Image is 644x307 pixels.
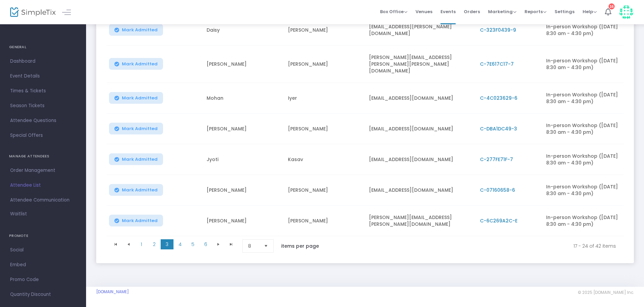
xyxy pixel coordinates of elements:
[555,3,574,20] span: Settings
[122,95,158,101] span: Mark Admitted
[161,239,173,249] span: Page 3
[480,61,514,67] span: C-7E617C17-7
[225,239,238,249] span: Go to the last page
[122,187,158,193] span: Mark Admitted
[365,15,476,45] td: [EMAIL_ADDRESS][PERSON_NAME][DOMAIN_NAME]
[109,184,163,196] button: Mark Admitted
[10,87,76,95] span: Times & Tickets
[542,15,623,45] td: In-person Workshop ([DATE] 8:30 am - 4:30 pm)
[109,92,163,104] button: Mark Admitted
[203,83,284,114] td: Mohan
[365,45,476,83] td: [PERSON_NAME][EMAIL_ADDRESS][PERSON_NAME][PERSON_NAME][DOMAIN_NAME]
[542,175,623,206] td: In-person Workshop ([DATE] 8:30 am - 4:30 pm)
[212,239,225,249] span: Go to the next page
[122,218,158,223] span: Mark Admitted
[113,242,118,247] span: Go to the first page
[10,57,76,66] span: Dashboard
[365,144,476,175] td: [EMAIL_ADDRESS][DOMAIN_NAME]
[525,8,546,15] span: Reports
[464,3,480,20] span: Orders
[135,239,148,249] span: Page 1
[284,45,365,83] td: [PERSON_NAME]
[173,239,186,249] span: Page 4
[10,246,76,254] span: Social
[284,144,365,175] td: Kasav
[9,150,77,163] h4: MANAGE ATTENDEES
[126,242,131,247] span: Go to the previous page
[284,114,365,144] td: [PERSON_NAME]
[109,123,163,134] button: Mark Admitted
[216,242,221,247] span: Go to the next page
[203,114,284,144] td: [PERSON_NAME]
[229,242,234,247] span: Go to the last page
[10,290,76,299] span: Quantity Discount
[109,239,122,249] span: Go to the first page
[281,243,319,249] label: items per page
[480,125,517,132] span: C-DBA1DC49-3
[199,239,212,249] span: Page 6
[284,15,365,45] td: [PERSON_NAME]
[9,40,77,54] h4: GENERAL
[10,275,76,284] span: Promo Code
[380,8,407,15] span: Box Office
[10,131,76,140] span: Special Offers
[109,24,163,36] button: Mark Admitted
[542,45,623,83] td: In-person Workshop ([DATE] 8:30 am - 4:30 pm)
[542,83,623,114] td: In-person Workshop ([DATE] 8:30 am - 4:30 pm)
[10,196,76,205] span: Attendee Communication
[109,153,163,165] button: Mark Admitted
[480,156,513,163] span: C-277FE71F-7
[261,240,271,252] button: Select
[10,116,76,125] span: Attendee Questions
[365,175,476,206] td: [EMAIL_ADDRESS][DOMAIN_NAME]
[480,95,517,101] span: C-4C023629-6
[365,206,476,236] td: [PERSON_NAME][EMAIL_ADDRESS][PERSON_NAME][DOMAIN_NAME]
[284,206,365,236] td: [PERSON_NAME]
[122,27,158,33] span: Mark Admitted
[333,239,616,253] kendo-pager-info: 17 - 24 of 42 items
[203,45,284,83] td: [PERSON_NAME]
[480,27,516,33] span: C-323F0439-9
[109,215,163,226] button: Mark Admitted
[480,187,515,193] span: C-07160658-6
[186,239,199,249] span: Page 5
[10,72,76,81] span: Event Details
[122,239,135,249] span: Go to the previous page
[609,3,615,9] div: 16
[542,114,623,144] td: In-person Workshop ([DATE] 8:30 am - 4:30 pm)
[365,83,476,114] td: [EMAIL_ADDRESS][DOMAIN_NAME]
[122,61,158,67] span: Mark Admitted
[148,239,161,249] span: Page 2
[203,175,284,206] td: [PERSON_NAME]
[10,101,76,110] span: Season Tickets
[203,144,284,175] td: Jyoti
[10,211,27,217] span: Waitlist
[122,126,158,131] span: Mark Admitted
[440,3,456,20] span: Events
[248,243,259,249] span: 8
[9,229,77,243] h4: PROMOTE
[578,290,634,295] span: © 2025 [DOMAIN_NAME] Inc.
[284,83,365,114] td: Iyer
[365,114,476,144] td: [EMAIL_ADDRESS][DOMAIN_NAME]
[480,217,517,224] span: C-6C269A2C-E
[203,15,284,45] td: Daisy
[96,289,129,295] a: [DOMAIN_NAME]
[542,206,623,236] td: In-person Workshop ([DATE] 8:30 am - 4:30 pm)
[542,144,623,175] td: In-person Workshop ([DATE] 8:30 am - 4:30 pm)
[488,8,516,15] span: Marketing
[203,206,284,236] td: [PERSON_NAME]
[109,58,163,70] button: Mark Admitted
[284,175,365,206] td: [PERSON_NAME]
[122,157,158,162] span: Mark Admitted
[415,3,432,20] span: Venues
[10,181,76,190] span: Attendee List
[10,260,76,269] span: Embed
[10,166,76,175] span: Order Management
[583,8,597,15] span: Help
